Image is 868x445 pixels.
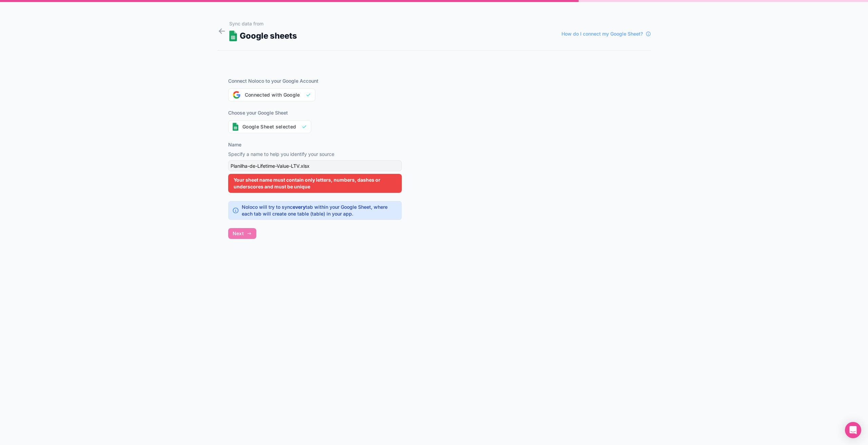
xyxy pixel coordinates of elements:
[233,123,239,131] img: Google Sheets Logo
[228,120,312,133] button: Google Sheet selected
[229,30,297,42] div: Google sheets
[561,31,643,37] span: How do I connect my Google Sheet?
[228,141,241,148] label: Name
[229,20,297,27] h1: Sync data from
[242,204,398,217] h2: Noloco will try to sync tab within your Google Sheet, where each tab will create one table (table...
[561,31,651,37] a: How do I connect my Google Sheet?
[228,151,402,158] p: Specify a name to help you identify your source
[293,204,305,210] strong: every
[229,31,237,41] img: GOOGLE_SHEETS
[228,109,402,116] label: Choose your Google Sheet
[228,88,315,101] button: Connected with Google
[228,78,402,84] label: Connect Noloco to your Google Account
[845,422,861,438] div: Open Intercom Messenger
[233,91,241,99] img: Sign in With Google Logo
[228,174,402,193] div: Your sheet name must contain only letters, numbers, dashes or underscores and must be unique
